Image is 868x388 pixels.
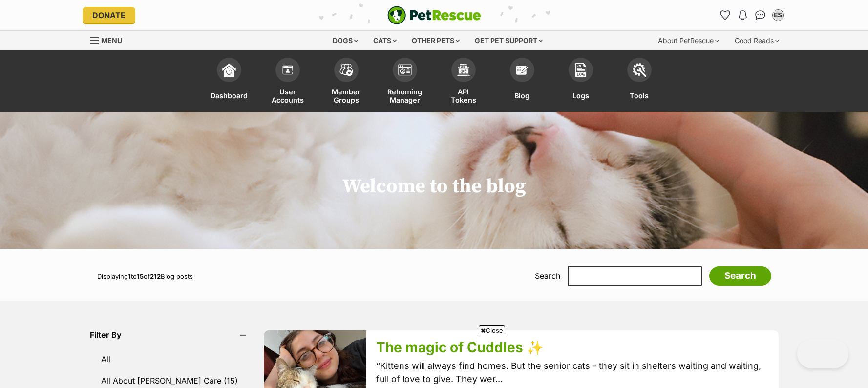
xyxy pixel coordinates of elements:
[514,87,529,104] span: Blog
[366,31,403,50] div: Cats
[718,7,786,23] ul: Account quick links
[574,63,588,77] img: logs-icon-5bf4c29380941ae54b88474b1138927238aebebbc450bc62c8517511492d5a22.svg
[405,31,466,50] div: Other pets
[753,7,768,23] a: Conversations
[434,53,493,112] a: API Tokens
[97,273,193,280] span: Displaying to of Blog posts
[709,266,771,286] input: Search
[90,349,254,369] a: All
[90,330,254,339] header: Filter By
[339,64,353,76] img: team-members-icon-5396bd8760b3fe7c0b43da4ab00e1e3bb1a5d9ba89233759b79545d2d3fc5d0d.svg
[211,87,248,104] span: Dashboard
[755,10,765,20] img: chat-41dd97257d64d25036548639549fe6c8038ab92f7586957e7f3b1b290dea8141.svg
[101,36,122,45] span: Menu
[446,87,481,104] span: API Tokens
[468,31,550,50] div: Get pet support
[200,53,258,112] a: Dashboard
[398,64,412,76] img: group-profile-icon-3fa3cf56718a62981997c0bc7e787c4b2cf8bcc04b72c1350f741eb67cf2f40e.svg
[387,87,422,104] span: Rehoming Manager
[728,31,786,50] div: Good Reads
[735,7,751,23] button: Notifications
[387,6,481,24] a: PetRescue
[479,325,505,335] span: Close
[256,339,612,383] iframe: Advertisement
[633,63,646,77] img: tools-icon-677f8b7d46040df57c17cb185196fc8e01b2b03676c49af7ba82c462532e62ee.svg
[739,10,746,20] img: notifications-46538b983faf8c2785f20acdc204bb7945ddae34d4c08c2a6579f10ce5e182be.svg
[457,63,470,77] img: api-icon-849e3a9e6f871e3acf1f60245d25b4cd0aad652aa5f5372336901a6a67317bd8.svg
[718,7,733,23] a: Favourites
[387,6,481,24] img: logo-e224e6f780fb5917bec1dbf3a21bbac754714ae5b6737aabdf751b685950b380.svg
[515,63,529,77] img: blogs-icon-e71fceff818bbaa76155c998696f2ea9b8fc06abc828b24f45ee82a475c2fd99.svg
[493,53,551,112] a: Blog
[572,87,589,104] span: Logs
[326,31,365,50] div: Dogs
[770,7,786,23] button: My account
[271,87,305,104] span: User Accounts
[128,273,131,280] strong: 1
[150,273,161,280] strong: 212
[90,31,129,48] a: Menu
[258,53,317,112] a: User Accounts
[317,53,376,112] a: Member Groups
[651,31,726,50] div: About PetRescue
[630,87,649,104] span: Tools
[281,63,295,77] img: members-icon-d6bcda0bfb97e5ba05b48644448dc2971f67d37433e5abca221da40c41542bd5.svg
[222,63,236,77] img: dashboard-icon-eb2f2d2d3e046f16d808141f083e7271f6b2e854fb5c12c21221c1fb7104beca.svg
[610,53,669,112] a: Tools
[137,273,144,280] strong: 15
[83,7,135,23] a: Donate
[797,339,848,368] iframe: Help Scout Beacon - Open
[329,87,363,104] span: Member Groups
[773,10,783,20] div: ES
[535,272,560,280] label: Search
[376,53,434,112] a: Rehoming Manager
[551,53,610,112] a: Logs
